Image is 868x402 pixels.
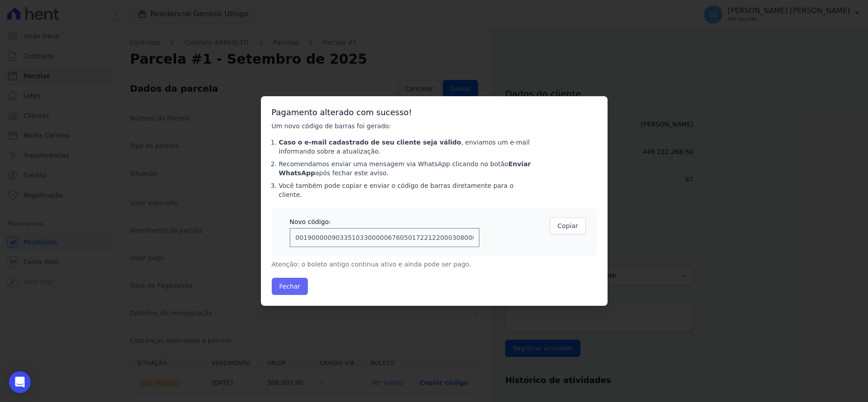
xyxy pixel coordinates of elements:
[279,139,461,146] strong: Caso o e-mail cadastrado de seu cliente seja válido
[9,371,31,393] div: Open Intercom Messenger
[290,217,479,226] div: Novo código:
[550,217,585,234] button: Copiar
[279,138,532,156] li: , enviamos um e-mail informando sobre a atualização.
[279,160,531,177] strong: Enviar WhatsApp
[290,228,479,247] input: 00190000090335103300000676050172212200030800000
[279,159,532,178] li: Recomendamos enviar uma mensagem via WhatsApp clicando no botão após fechar este aviso.
[272,107,597,118] h3: Pagamento alterado com sucesso!
[272,278,308,295] button: Fechar
[279,181,532,199] li: Você também pode copiar e enviar o código de barras diretamente para o cliente.
[272,260,532,269] p: Atenção: o boleto antigo continua ativo e ainda pode ser pago.
[272,122,532,131] p: Um novo código de barras foi gerado:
